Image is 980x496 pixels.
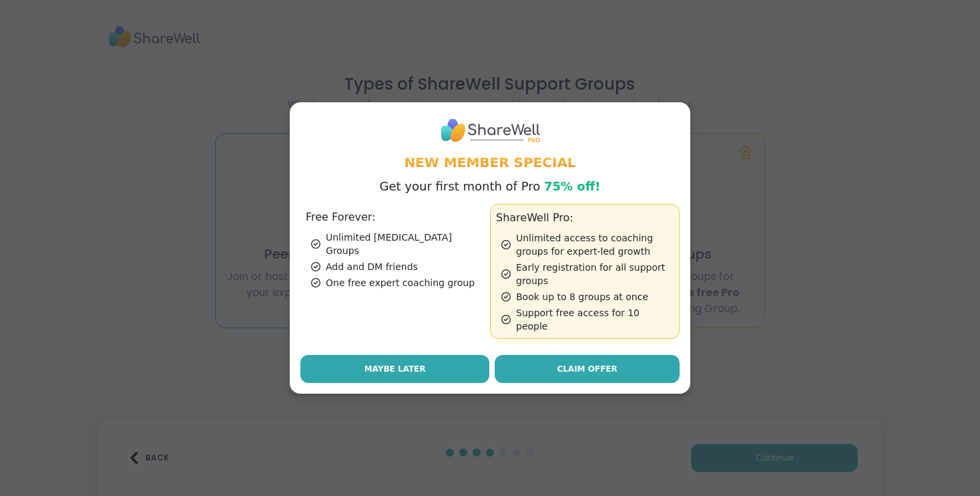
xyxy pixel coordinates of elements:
h1: New Member Special [300,153,680,172]
div: Add and DM friends [311,260,485,273]
div: Unlimited access to coaching groups for expert-led growth [501,231,674,258]
span: Claim Offer [557,363,617,375]
h3: Free Forever: [306,209,485,225]
img: ShareWell Logo [440,113,540,147]
h3: ShareWell Pro: [496,210,674,226]
div: Early registration for all support groups [501,261,674,287]
div: Unlimited [MEDICAL_DATA] Groups [311,231,485,257]
div: Support free access for 10 people [501,306,674,333]
a: Claim Offer [495,355,680,383]
span: 75% off! [544,179,601,193]
div: One free expert coaching group [311,276,485,289]
button: Maybe Later [300,355,489,383]
p: Get your first month of Pro [380,177,601,196]
div: Book up to 8 groups at once [501,290,674,303]
span: Maybe Later [364,363,426,375]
